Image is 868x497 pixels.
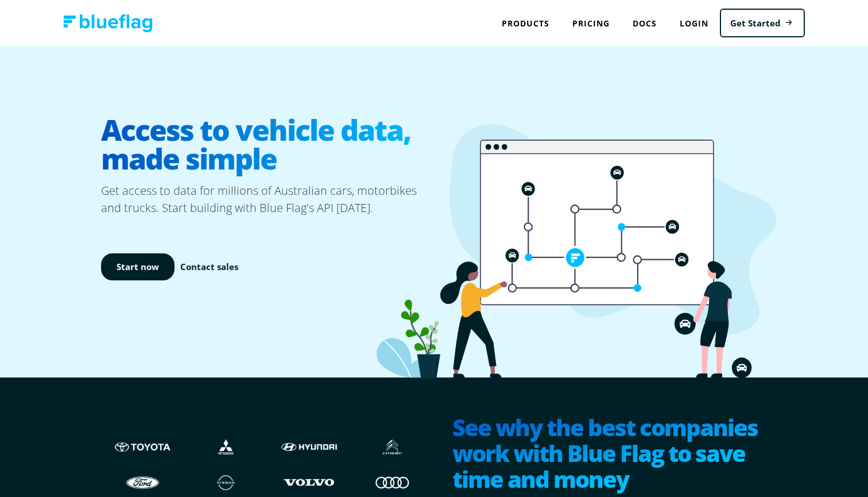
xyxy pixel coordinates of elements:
img: Citroen logo [362,436,423,458]
a: Docs [621,11,668,35]
img: Audi logo [362,471,423,493]
a: Contact sales [180,260,238,273]
img: Toyota logo [113,436,173,458]
h1: Access to vehicle data, made simple [101,106,434,182]
a: Get Started [720,9,805,38]
div: Products [490,11,561,35]
img: Nissan logo [196,471,256,493]
img: Ford logo [113,471,173,493]
img: Hyundai logo [279,436,339,458]
img: Blue Flag logo [63,14,153,32]
a: Pricing [561,11,621,35]
img: Mistubishi logo [196,436,256,458]
a: Login to Blue Flag application [668,11,720,35]
p: Get access to data for millions of Australian cars, motorbikes and trucks. Start building with Bl... [101,182,434,217]
img: Volvo logo [279,471,339,493]
h2: See why the best companies work with Blue Flag to save time and money [452,414,767,495]
a: Start now [101,253,175,280]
